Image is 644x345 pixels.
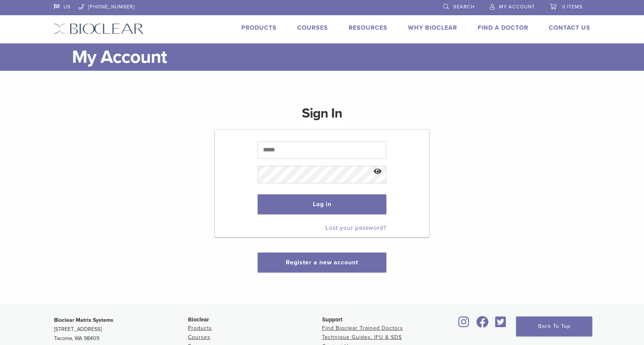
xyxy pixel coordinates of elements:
[322,334,402,340] a: Technique Guides, IFU & SDS
[370,162,386,181] button: Show password
[473,321,491,328] a: Bioclear
[72,43,590,71] h1: My Account
[188,316,209,323] span: Bioclear
[478,24,528,32] a: Find A Doctor
[562,4,583,10] span: 0 items
[516,316,592,336] a: Back To Top
[322,325,403,331] a: Find Bioclear Trained Doctors
[258,253,386,272] button: Register a new account
[456,321,472,328] a: Bioclear
[54,317,113,323] strong: Bioclear Matrix Systems
[493,321,509,328] a: Bioclear
[322,316,343,323] span: Support
[188,325,212,331] a: Products
[188,334,210,340] a: Courses
[349,24,387,32] a: Resources
[286,259,358,266] a: Register a new account
[54,23,144,34] img: Bioclear
[549,24,590,32] a: Contact Us
[408,24,457,32] a: Why Bioclear
[302,104,342,129] h1: Sign In
[258,194,386,214] button: Log in
[325,224,386,232] a: Lost your password?
[297,24,328,32] a: Courses
[453,4,475,10] span: Search
[499,4,535,10] span: My Account
[241,24,277,32] a: Products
